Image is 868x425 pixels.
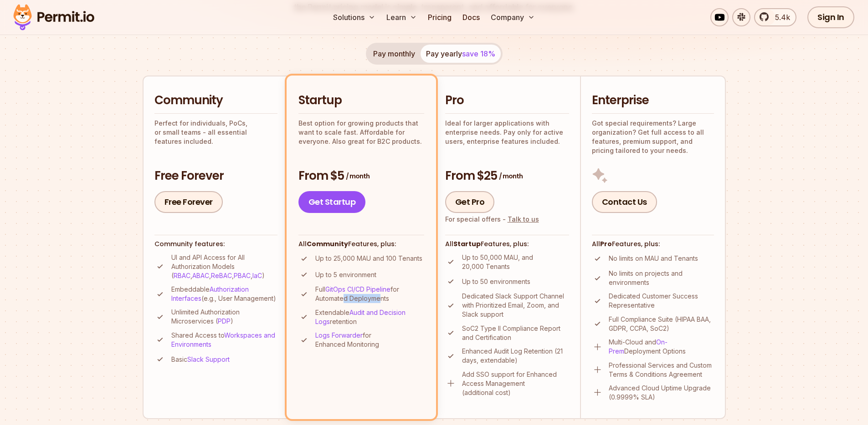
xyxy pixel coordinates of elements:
a: ReBAC [211,272,232,279]
a: Get Pro [445,191,495,213]
p: Best option for growing products that want to scale fast. Affordable for everyone. Also great for... [298,119,424,146]
span: / month [346,172,370,181]
strong: Community [307,239,348,248]
a: Free Forever [154,191,223,213]
a: Talk to us [508,215,539,223]
h4: All Features, plus: [445,240,569,248]
p: Basic [171,355,230,364]
p: Full Compliance Suite (HIPAA BAA, GDPR, CCPA, SoC2) [609,315,714,333]
p: Got special requirements? Large organization? Get full access to all features, premium support, a... [592,119,714,155]
h3: From $25 [445,168,569,184]
h4: Community features: [154,240,277,248]
strong: Startup [453,239,481,248]
a: Slack Support [187,355,230,363]
a: Audit and Decision Logs [315,309,406,325]
p: for Enhanced Monitoring [315,331,424,349]
h2: Community [154,93,277,108]
h2: Enterprise [592,93,714,108]
a: PBAC [234,272,251,279]
a: Contact Us [592,191,657,213]
a: GitOps CI/CD Pipeline [325,285,390,293]
p: Unlimited Authorization Microservices ( ) [171,308,277,326]
span: / month [499,172,523,181]
p: Up to 5 environment [315,270,376,279]
p: Enhanced Audit Log Retention (21 days, extendable) [462,347,569,365]
button: Learn [383,8,421,26]
a: 5.4k [754,8,796,26]
h4: All Features, plus: [592,240,714,248]
span: 5.4k [770,12,790,23]
p: Up to 50 environments [462,277,530,286]
a: IaC [252,272,262,279]
p: No limits on projects and environments [609,269,714,287]
p: Dedicated Slack Support Channel with Prioritized Email, Zoom, and Slack support [462,292,569,319]
p: Up to 25,000 MAU and 100 Tenants [315,254,422,263]
p: Advanced Cloud Uptime Upgrade (0.9999% SLA) [609,384,714,402]
a: ABAC [192,272,209,279]
img: Permit logo [9,2,98,33]
button: Pay monthly [368,45,421,63]
p: Professional Services and Custom Terms & Conditions Agreement [609,361,714,379]
p: Up to 50,000 MAU, and 20,000 Tenants [462,253,569,271]
h3: Free Forever [154,168,277,184]
a: RBAC [174,272,190,279]
button: Solutions [329,8,379,26]
button: Company [487,8,539,26]
h2: Pro [445,93,569,108]
h3: From $5 [298,168,424,184]
a: PDP [218,317,231,325]
a: Authorization Interfaces [171,285,249,302]
a: Get Startup [298,191,366,213]
p: Dedicated Customer Success Representative [609,292,714,310]
a: Docs [459,8,483,26]
p: Embeddable (e.g., User Management) [171,285,277,303]
a: Logs Forwarder [315,331,363,339]
h2: Startup [298,93,424,108]
p: Multi-Cloud and Deployment Options [609,338,714,356]
a: Pricing [424,8,455,26]
p: Add SSO support for Enhanced Access Management (additional cost) [462,370,569,397]
p: Full for Automated Deployments [315,285,424,303]
div: For special offers - [445,215,539,224]
p: Ideal for larger applications with enterprise needs. Pay only for active users, enterprise featur... [445,119,569,146]
p: Perfect for individuals, PoCs, or small teams - all essential features included. [154,119,277,146]
h4: All Features, plus: [298,240,424,248]
strong: Pro [600,239,612,248]
p: Extendable retention [315,308,424,326]
p: SoC2 Type II Compliance Report and Certification [462,324,569,342]
a: Sign In [807,6,854,28]
p: Shared Access to [171,331,277,349]
p: No limits on MAU and Tenants [609,254,698,263]
p: UI and API Access for All Authorization Models ( , , , , ) [171,253,277,280]
a: Workspaces and Environments [171,331,275,348]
